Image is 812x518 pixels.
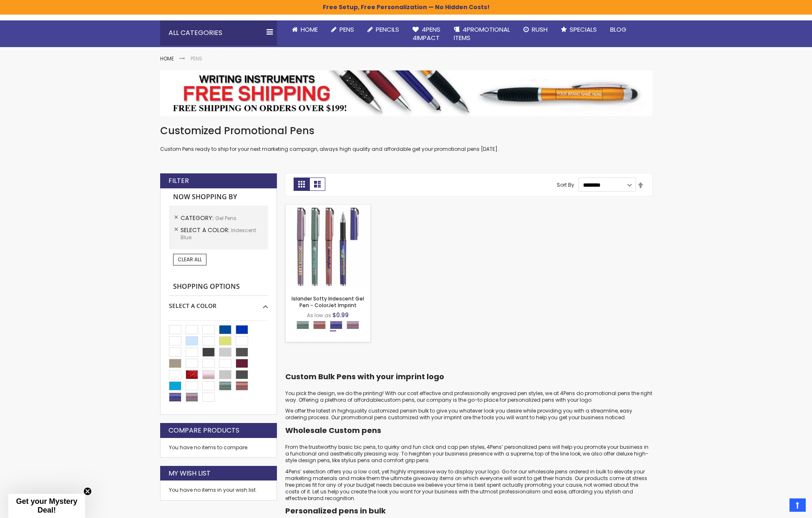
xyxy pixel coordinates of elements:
[294,178,309,191] strong: Grid
[285,408,652,421] p: We offer the latest in high in bulk to give you whatever look you desire while providing you with...
[181,226,231,234] span: Select A Color
[570,25,597,34] span: Specials
[178,256,202,263] span: Clear All
[169,188,268,206] strong: Now Shopping by
[532,25,548,34] span: Rush
[517,20,554,39] a: Rush
[307,312,331,319] span: As low as
[8,494,85,518] div: Get your Mystery Deal!Close teaser
[168,176,189,185] strong: Filter
[160,124,652,153] div: Custom Pens ready to ship for your next marketing campaign, always high quality and affordable ge...
[285,505,386,516] strong: Personalized pens in bulk
[285,390,652,403] p: You pick the design, we do the printing! With our cost effective and professionally engraved pen ...
[339,25,354,34] span: Pens
[173,254,206,265] a: Clear All
[160,70,652,115] img: Pens
[160,438,277,458] div: You have no items to compare.
[83,487,92,495] button: Close teaser
[168,469,211,478] strong: My Wish List
[285,468,652,502] p: 4Pens’ selection offers you a low cost, yet highly impressive way to display your logo. Go for ou...
[169,296,268,310] div: Select A Color
[215,215,236,222] span: Gel Pens
[610,25,626,34] span: Blog
[454,25,510,42] span: 4PROMOTIONAL ITEMS
[285,444,652,464] p: From the trustworthy basic bic pens, to quirky and fun click and cap pen styles, 4Pens’ personali...
[297,321,309,329] div: Iridescent Green
[285,20,324,39] a: Home
[285,371,444,382] strong: Custom Bulk Pens with your imprint logo
[603,20,633,39] a: Blog
[286,204,370,211] a: Islander Softy Iridescent Gel Pen - ColorJet Imprint
[285,425,381,435] strong: Wholesale Custom pens
[376,25,399,34] span: Pencils
[361,20,406,39] a: Pencils
[160,55,174,62] a: Home
[557,181,574,188] label: Sort By
[169,278,268,296] strong: Shopping Options
[554,20,603,39] a: Specials
[301,25,318,34] span: Home
[381,396,415,403] a: custom pens
[168,426,239,435] strong: Compare Products
[349,407,412,414] a: quality customized pens
[191,55,202,62] strong: Pens
[313,321,326,329] div: Iridescent Dark Pink
[16,497,77,514] span: Get your Mystery Deal!
[292,295,364,309] a: Islander Softy Iridescent Gel Pen - ColorJet Imprint
[789,498,806,512] a: Top
[412,25,440,42] span: 4Pens 4impact
[160,124,652,138] h1: Customized Promotional Pens
[447,20,517,48] a: 4PROMOTIONALITEMS
[169,487,268,493] div: You have no items in your wish list.
[181,227,256,241] span: Iridescent Blue
[406,20,447,48] a: 4Pens4impact
[286,205,370,289] img: Islander Softy Iridescent Gel Pen - ColorJet Imprint
[160,20,277,45] div: All Categories
[332,311,349,319] span: $0.99
[330,321,342,329] div: Iridescent Blue
[181,214,215,222] span: Category
[347,321,359,329] div: Iridescent Purple
[324,20,361,39] a: Pens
